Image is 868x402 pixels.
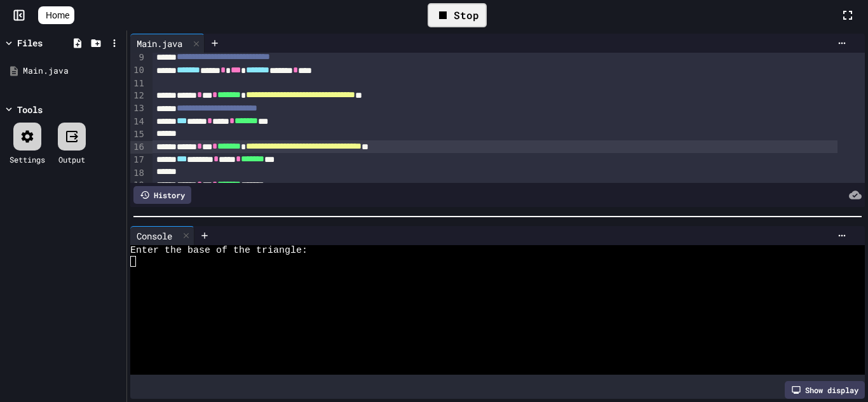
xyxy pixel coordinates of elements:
[130,128,146,141] div: 15
[130,229,179,243] div: Console
[130,167,146,180] div: 18
[130,51,146,64] div: 9
[46,9,69,22] span: Home
[130,226,194,245] div: Console
[58,154,85,165] div: Output
[130,77,146,90] div: 11
[130,34,205,53] div: Main.java
[23,65,122,77] div: Main.java
[38,6,74,24] a: Home
[130,102,146,115] div: 13
[133,186,191,204] div: History
[428,3,487,27] div: Stop
[10,154,45,165] div: Settings
[130,64,146,77] div: 10
[17,103,43,116] div: Tools
[130,179,146,192] div: 19
[130,116,146,128] div: 14
[130,37,189,50] div: Main.java
[785,381,865,399] div: Show display
[130,90,146,102] div: 12
[130,154,146,166] div: 17
[17,36,43,50] div: Files
[130,245,308,256] span: Enter the base of the triangle:
[130,141,146,154] div: 16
